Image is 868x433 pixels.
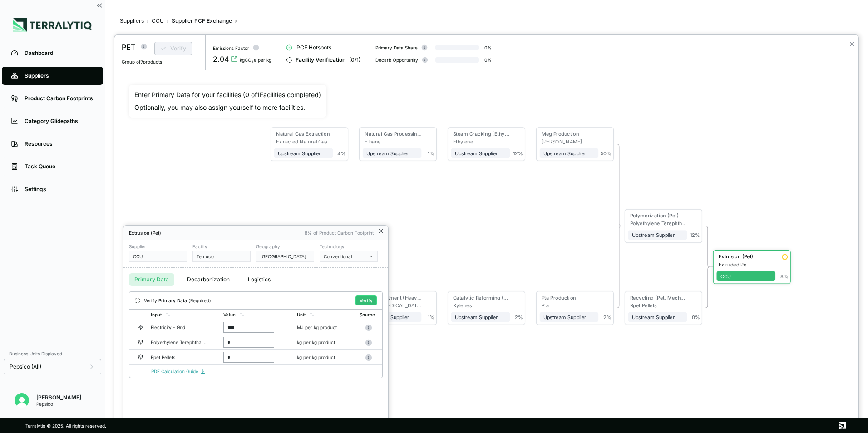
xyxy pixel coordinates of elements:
div: Source [360,312,375,317]
div: kg per kg product [297,340,348,345]
div: MJ per kg product [297,325,348,330]
div: Electricity - Grid [151,325,209,330]
div: Input [151,312,162,317]
button: Temuco [192,251,251,262]
div: Verify Primary Data [144,298,211,303]
div: [GEOGRAPHIC_DATA] [260,254,310,259]
div: Polyethylene Terephthalate (Pet) [151,340,209,345]
button: Primary Data [129,273,174,286]
div: 8% of Product Carbon Footprint [305,230,374,236]
div: Supplier [129,244,187,249]
div: Geography [256,244,314,249]
div: Unit [297,312,306,317]
div: RFI tabs [123,268,388,291]
div: Rpet Pellets [151,354,209,360]
div: kg per kg product [297,354,348,360]
div: Temuco [197,254,247,259]
button: CCU [129,251,187,262]
div: Technology [320,244,378,249]
div: Extrusion (Pet) [129,230,300,236]
button: Verify [355,295,377,305]
div: CCU [133,254,183,259]
div: Value [223,312,236,317]
button: [GEOGRAPHIC_DATA] [256,251,314,262]
button: Decarbonization [182,273,235,286]
span: (Required) [188,298,211,303]
div: Facility [192,244,251,249]
div: Conventional [324,254,367,259]
button: Logistics [242,273,276,286]
a: PDF Calculation Guide [151,369,206,374]
button: Conventional [320,251,378,262]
